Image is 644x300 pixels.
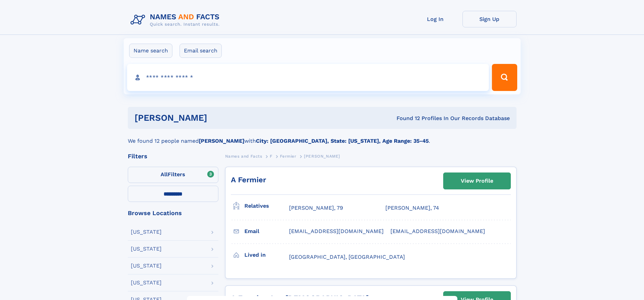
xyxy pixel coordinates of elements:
span: All [161,171,168,178]
label: Name search [129,44,172,58]
span: [EMAIL_ADDRESS][DOMAIN_NAME] [390,228,485,234]
label: Filters [128,167,218,183]
a: Names and Facts [225,152,262,160]
img: Logo Names and Facts [128,11,225,29]
span: Fermier [280,154,296,159]
h1: [PERSON_NAME] [135,114,302,122]
div: Found 12 Profiles In Our Records Database [302,115,510,122]
a: View Profile [444,173,510,189]
div: [US_STATE] [131,246,162,252]
a: Fermier [280,152,296,160]
div: We found 12 people named with . [128,129,517,145]
a: [PERSON_NAME], 74 [385,204,439,212]
h3: Relatives [244,200,289,212]
a: Log In [408,11,462,27]
span: [PERSON_NAME] [304,154,340,159]
h3: Lived in [244,249,289,261]
div: [US_STATE] [131,280,162,285]
div: View Profile [461,173,493,189]
b: [PERSON_NAME] [199,138,244,144]
a: [PERSON_NAME], 79 [289,204,343,212]
span: [GEOGRAPHIC_DATA], [GEOGRAPHIC_DATA] [289,254,405,260]
input: search input [127,64,489,91]
div: [US_STATE] [131,229,162,235]
a: A Fermier [231,176,266,184]
span: [EMAIL_ADDRESS][DOMAIN_NAME] [289,228,384,234]
div: [US_STATE] [131,263,162,269]
a: F [270,152,272,160]
span: F [270,154,272,159]
h3: Email [244,226,289,237]
label: Email search [180,44,222,58]
div: Filters [128,153,218,159]
div: Browse Locations [128,210,218,216]
b: City: [GEOGRAPHIC_DATA], State: [US_STATE], Age Range: 35-45 [256,138,429,144]
button: Search Button [492,64,517,91]
a: Sign Up [462,11,517,27]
